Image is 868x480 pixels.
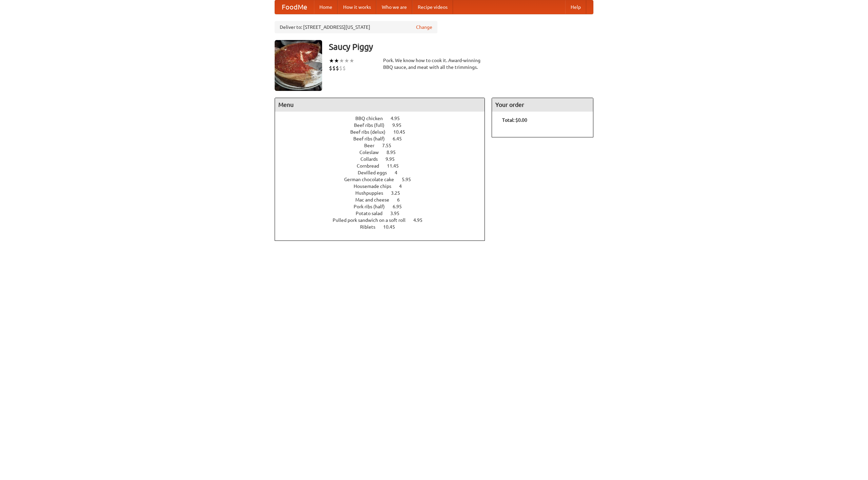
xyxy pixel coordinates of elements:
h4: Your order [492,98,593,112]
span: Hushpuppies [355,190,390,196]
a: How it works [338,0,376,14]
a: Pork ribs (half) 6.95 [354,204,414,209]
a: Change [416,24,432,31]
a: Pulled pork sandwich on a soft roll 4.95 [333,217,435,223]
div: Deliver to: [STREET_ADDRESS][US_STATE] [275,21,437,33]
li: $ [332,64,336,72]
span: Potato salad [356,211,389,216]
span: 11.45 [387,163,406,169]
span: 3.95 [390,211,406,216]
div: Pork. We know how to cook it. Award-winning BBQ sauce, and meat with all the trimmings. [383,57,485,71]
a: Recipe videos [412,0,453,14]
li: ★ [329,57,334,64]
a: Beef ribs (half) 6.45 [353,136,414,141]
span: German chocolate cake [344,177,401,182]
li: $ [342,64,346,72]
a: Hushpuppies 3.25 [355,190,413,196]
a: Who we are [376,0,412,14]
span: Mac and cheese [355,197,396,203]
a: BBQ chicken 4.95 [355,116,412,121]
li: $ [339,64,342,72]
span: 4.95 [391,116,407,121]
a: Coleslaw 8.95 [359,150,408,155]
img: angular.jpg [275,40,322,91]
span: Beef ribs (half) [353,136,392,141]
a: Mac and cheese 6 [355,197,412,203]
a: Beef ribs (full) 9.95 [354,122,414,128]
span: 6.45 [393,136,409,141]
a: Help [565,0,586,14]
a: FoodMe [275,0,314,14]
span: Cornbread [357,163,386,169]
span: Collards [360,156,384,162]
span: Housemade chips [354,184,398,189]
span: 4 [399,184,409,189]
li: ★ [344,57,349,64]
a: German chocolate cake 5.95 [344,177,423,182]
span: Pork ribs (half) [354,204,392,209]
span: 9.95 [386,156,401,162]
a: Cornbread 11.45 [357,163,411,169]
h4: Menu [275,98,485,112]
li: $ [336,64,339,72]
span: 8.95 [387,150,402,155]
span: 3.25 [391,190,407,196]
span: Coleslaw [359,150,386,155]
a: Potato salad 3.95 [356,211,412,216]
li: ★ [349,57,354,64]
span: Beer [364,143,381,148]
span: 6 [397,197,407,203]
span: 6.95 [393,204,409,209]
b: Total: $0.00 [502,117,527,123]
li: ★ [334,57,339,64]
a: Riblets 10.45 [360,224,408,230]
li: $ [329,64,332,72]
h3: Saucy Piggy [329,40,593,54]
span: Riblets [360,224,382,230]
span: Pulled pork sandwich on a soft roll [333,217,412,223]
a: Collards 9.95 [360,156,407,162]
span: 7.55 [382,143,398,148]
span: 4.95 [413,217,429,223]
span: 10.45 [383,224,402,230]
a: Devilled eggs 4 [358,170,410,175]
li: ★ [339,57,344,64]
span: BBQ chicken [355,116,390,121]
a: Beer 7.55 [364,143,404,148]
a: Housemade chips 4 [354,184,414,189]
span: 10.45 [393,129,412,135]
span: 9.95 [392,122,408,128]
span: 5.95 [402,177,418,182]
span: Beef ribs (delux) [350,129,392,135]
span: 4 [395,170,404,175]
span: Devilled eggs [358,170,394,175]
span: Beef ribs (full) [354,122,391,128]
a: Beef ribs (delux) 10.45 [350,129,418,135]
a: Home [314,0,338,14]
